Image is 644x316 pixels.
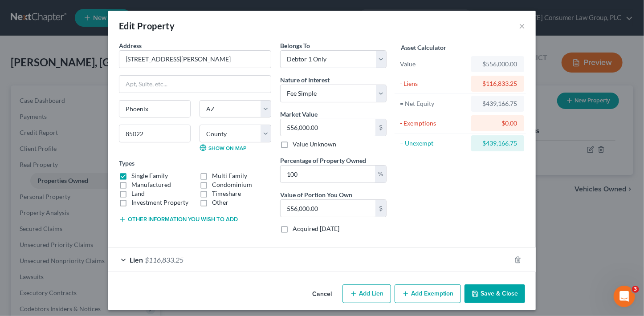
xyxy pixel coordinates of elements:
[400,60,467,69] div: Value
[465,284,525,303] button: Save & Close
[280,75,330,85] label: Nature of Interest
[280,42,310,49] span: Belongs To
[212,180,252,189] label: Condominium
[478,79,517,88] div: $116,833.25
[119,125,191,142] input: Enter zip...
[119,76,271,93] input: Apt, Suite, etc...
[401,43,446,52] label: Asset Calculator
[375,119,386,136] div: $
[375,166,386,182] div: %
[200,144,246,151] a: Show on Map
[519,20,525,31] button: ×
[293,224,339,233] label: Acquired [DATE]
[400,119,467,128] div: - Exemptions
[281,119,375,136] input: 0.00
[131,189,145,198] label: Land
[119,216,238,223] button: Other information you wish to add
[280,190,352,199] label: Value of Portion You Own
[478,139,517,148] div: $439,166.75
[212,198,228,207] label: Other
[280,156,366,165] label: Percentage of Property Owned
[305,285,339,303] button: Cancel
[293,140,336,149] label: Value Unknown
[342,284,391,303] button: Add Lien
[119,158,135,168] label: Types
[131,171,168,180] label: Single Family
[400,99,467,108] div: = Net Equity
[375,200,386,217] div: $
[119,101,190,117] input: Enter city...
[614,286,635,307] iframe: Intercom live chat
[212,189,241,198] label: Timeshare
[632,286,639,293] span: 3
[281,166,375,182] input: 0.00
[478,119,517,128] div: $0.00
[280,109,318,119] label: Market Value
[281,200,375,217] input: 0.00
[478,99,517,108] div: $439,166.75
[131,180,171,189] label: Manufactured
[131,198,188,207] label: Investment Property
[119,42,142,49] span: Address
[478,60,517,69] div: $556,000.00
[130,255,143,264] span: Lien
[400,139,467,148] div: = Unexempt
[119,20,175,32] div: Edit Property
[212,171,247,180] label: Multi Family
[395,284,461,303] button: Add Exemption
[119,51,271,68] input: Enter address...
[145,255,183,264] span: $116,833.25
[400,79,467,88] div: - Liens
